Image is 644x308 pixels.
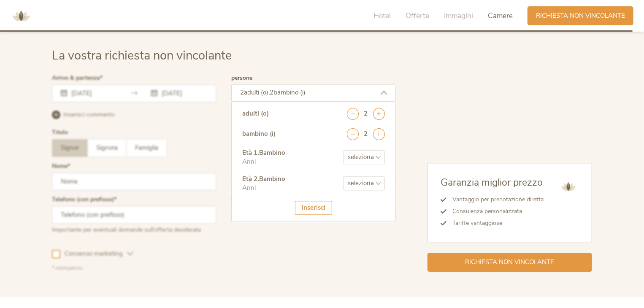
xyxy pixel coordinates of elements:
[240,88,244,97] span: 2
[364,109,368,118] div: 2
[441,176,543,189] span: Garanzia miglior prezzo
[364,130,368,138] div: 2
[8,3,34,29] img: AMONTI & LUNARIS Wellnessresort
[242,149,285,157] div: Età 1 . Bambino
[242,175,285,184] div: Età 2 . Bambino
[558,176,579,197] img: AMONTI & LUNARIS Wellnessresort
[295,201,332,215] div: Inserisci
[242,157,285,166] div: Anni
[242,130,276,138] div: bambino (i)
[244,88,270,97] span: adulti (o),
[373,11,391,21] span: Hotel
[536,11,625,20] span: Richiesta non vincolante
[231,75,252,81] label: persone
[446,194,544,205] li: Vantaggio per prenotazione diretta
[273,88,306,97] span: bambino (i)
[242,109,269,118] div: adulti (o)
[52,47,232,64] span: La vostra richiesta non vincolante
[446,217,544,229] li: Tariffe vantaggiose
[8,13,34,19] a: AMONTI & LUNARIS Wellnessresort
[465,258,555,267] span: Richiesta non vincolante
[444,11,473,21] span: Immagini
[242,184,285,192] div: Anni
[406,11,429,21] span: Offerte
[446,205,544,217] li: Consulenza personalizzata
[488,11,513,21] span: Camere
[270,88,273,97] span: 2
